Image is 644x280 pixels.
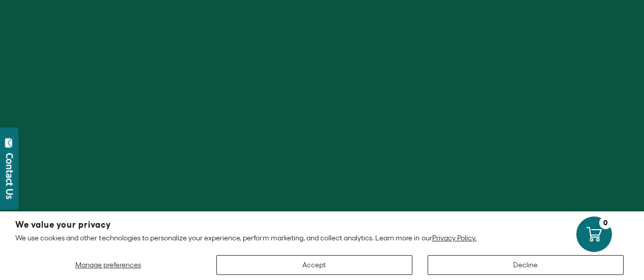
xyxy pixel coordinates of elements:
h2: We value your privacy [15,221,629,229]
button: Accept [216,255,412,275]
div: Contact Us [5,153,15,199]
span: Manage preferences [75,261,141,269]
a: Privacy Policy. [432,234,477,242]
button: Decline [428,255,624,275]
p: We use cookies and other technologies to personalize your experience, perform marketing, and coll... [15,233,629,242]
button: Manage preferences [15,255,201,275]
div: 0 [599,216,612,229]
